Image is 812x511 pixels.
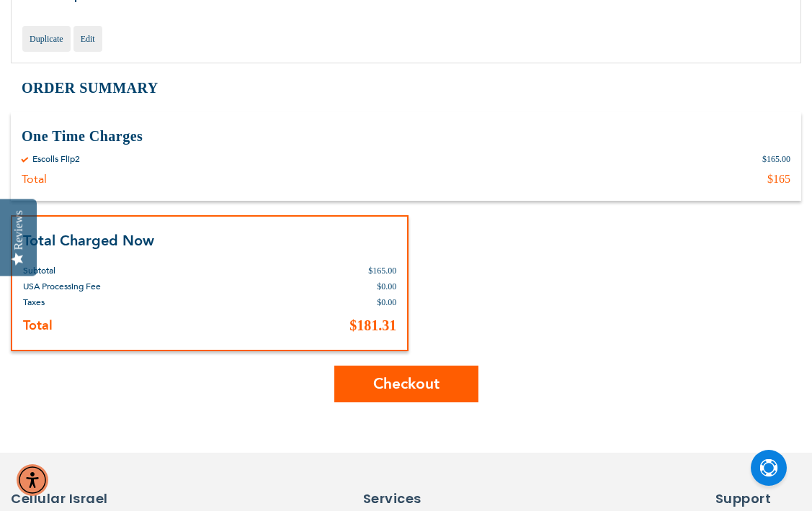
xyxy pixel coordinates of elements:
[32,153,80,165] div: Escolls Flip2
[30,34,63,44] span: Duplicate
[373,374,440,394] span: Checkout
[11,78,801,99] h2: Order Summary
[73,26,102,52] a: Edit
[22,172,47,186] div: Total
[377,297,396,307] span: $0.00
[767,172,790,186] div: $165
[368,266,396,276] span: $165.00
[22,26,71,52] a: Duplicate
[11,489,133,508] h6: Cellular Israel
[23,231,154,250] strong: Total Charged Now
[23,317,53,335] strong: Total
[81,34,95,44] span: Edit
[762,153,790,165] div: $165.00
[12,210,25,250] div: Reviews
[377,281,396,291] span: $0.00
[334,366,478,402] button: Checkout
[363,489,486,508] h6: Services
[715,489,801,508] h6: Support
[22,127,790,146] h3: One Time Charges
[17,464,48,496] div: Accessibility Menu
[23,294,256,310] th: Taxes
[23,252,256,279] th: Subtotal
[349,317,396,333] span: $181.31
[23,281,101,292] span: USA Processing Fee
